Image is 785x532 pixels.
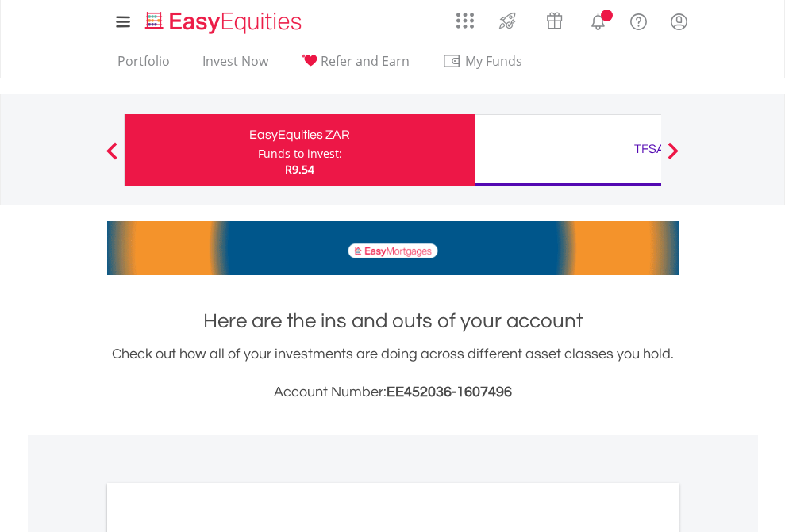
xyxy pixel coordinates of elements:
[494,8,521,33] img: thrive-v2.svg
[196,53,275,78] a: Invest Now
[107,381,679,404] h3: Account Number:
[142,10,308,36] img: EasyEquities_Logo.png
[107,307,679,335] h1: Here are the ins and outs of your account
[442,51,546,71] span: My Funds
[107,221,679,275] img: EasyMortage Promotion Banner
[541,8,568,33] img: vouchers-v2.svg
[578,4,618,36] a: Notifications
[96,150,128,166] button: Previous
[285,162,314,177] span: R9.54
[456,12,474,29] img: grid-menu-icon.svg
[134,124,465,146] div: EasyEquities ZAR
[531,4,578,33] a: Vouchers
[258,146,342,162] div: Funds to invest:
[657,150,689,166] button: Next
[107,343,679,404] div: Check out how all of your investments are doing across different asset classes you hold.
[659,4,699,39] a: My Profile
[387,385,512,400] span: EE452036-1607496
[139,4,308,36] a: Home page
[294,53,416,78] a: Refer and Earn
[446,4,484,29] a: AppsGrid
[618,4,659,36] a: FAQ's and Support
[111,53,176,78] a: Portfolio
[321,52,410,70] span: Refer and Earn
